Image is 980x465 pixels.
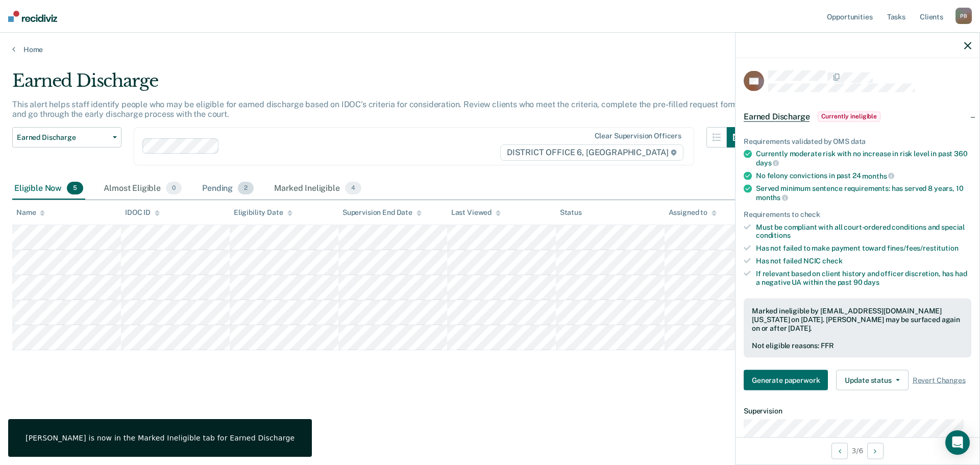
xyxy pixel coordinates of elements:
span: months [756,193,788,202]
span: fines/fees/restitution [887,244,959,252]
a: Navigate to form link [744,370,832,390]
div: Not eligible reasons: FFR [752,341,963,350]
span: Currently ineligible [818,111,880,121]
div: Has not failed to make payment toward [756,244,971,253]
button: Generate paperwork [744,370,828,390]
span: days [864,278,879,286]
div: Currently moderate risk with no increase in risk level in past 360 [756,150,971,167]
div: Open Intercom Messenger [945,430,970,455]
span: check [822,257,842,265]
div: Earned Discharge [12,70,747,100]
span: DISTRICT OFFICE 6, [GEOGRAPHIC_DATA] [500,144,683,161]
span: 0 [166,182,182,195]
span: Earned Discharge [17,133,109,142]
span: months [862,172,894,180]
p: This alert helps staff identify people who may be eligible for earned discharge based on IDOC’s c... [12,100,740,119]
span: 4 [345,182,361,195]
button: Update status [836,370,908,390]
img: Recidiviz [8,11,57,22]
div: Served minimum sentence requirements: has served 8 years, 10 [756,184,971,202]
div: P B [955,8,972,24]
div: Assigned to [669,208,717,217]
div: Marked ineligible by [EMAIL_ADDRESS][DOMAIN_NAME][US_STATE] on [DATE]. [PERSON_NAME] may be surfa... [752,307,963,332]
div: Clear supervision officers [595,132,681,140]
div: No felony convictions in past 24 [756,171,971,180]
div: Last Viewed [451,208,501,217]
div: Supervision End Date [342,208,422,217]
div: Pending [200,178,256,200]
div: Almost Eligible [102,178,184,200]
div: 3 / 6 [736,437,979,464]
div: Earned DischargeCurrently ineligible [736,100,979,133]
div: Requirements to check [744,210,971,218]
dt: Supervision [744,407,971,415]
div: IDOC ID [125,208,160,217]
div: Eligibility Date [234,208,292,217]
span: days [756,159,779,167]
a: Home [12,45,968,54]
span: Earned Discharge [744,111,810,121]
div: Status [560,208,582,217]
div: Marked Ineligible [272,178,363,200]
span: 5 [67,182,83,195]
div: Name [16,208,45,217]
span: conditions [756,231,791,239]
span: Revert Changes [913,376,966,385]
div: Must be compliant with all court-ordered conditions and special [756,223,971,240]
div: Eligible Now [12,178,85,200]
div: If relevant based on client history and officer discretion, has had a negative UA within the past 90 [756,269,971,286]
button: Previous Opportunity [831,443,848,459]
div: Has not failed NCIC [756,257,971,265]
div: Requirements validated by OMS data [744,137,971,145]
button: Next Opportunity [867,443,884,459]
span: 2 [238,182,254,195]
div: [PERSON_NAME] is now in the Marked Ineligible tab for Earned Discharge [26,433,295,443]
